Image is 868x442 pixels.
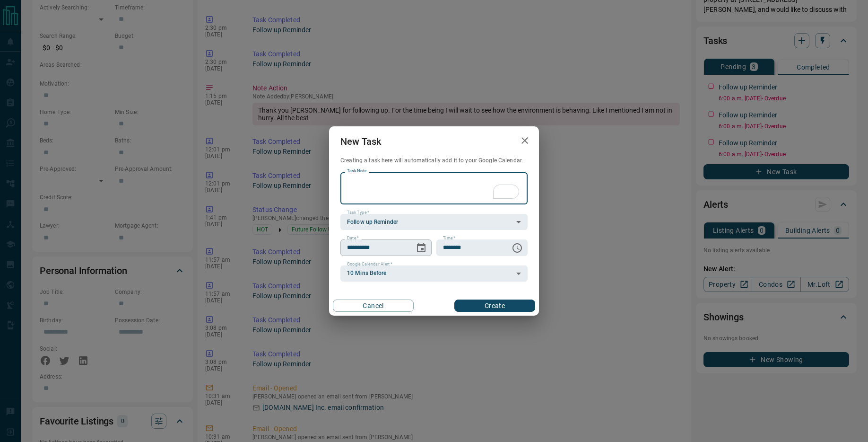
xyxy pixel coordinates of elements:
[443,235,455,241] label: Time
[340,157,528,165] p: Creating a task here will automatically add it to your Google Calendar.
[347,177,521,201] textarea: To enrich screen reader interactions, please activate Accessibility in Grammarly extension settings
[340,265,528,282] div: 10 Mins Before
[347,210,369,216] label: Task Type
[329,126,392,157] h2: New Task
[508,239,527,257] button: Choose time, selected time is 6:00 AM
[347,168,366,174] label: Task Note
[333,300,414,312] button: Cancel
[412,239,431,257] button: Choose date, selected date is Sep 17, 2025
[347,235,359,241] label: Date
[340,214,528,230] div: Follow up Reminder
[347,261,392,267] label: Google Calendar Alert
[454,300,535,312] button: Create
